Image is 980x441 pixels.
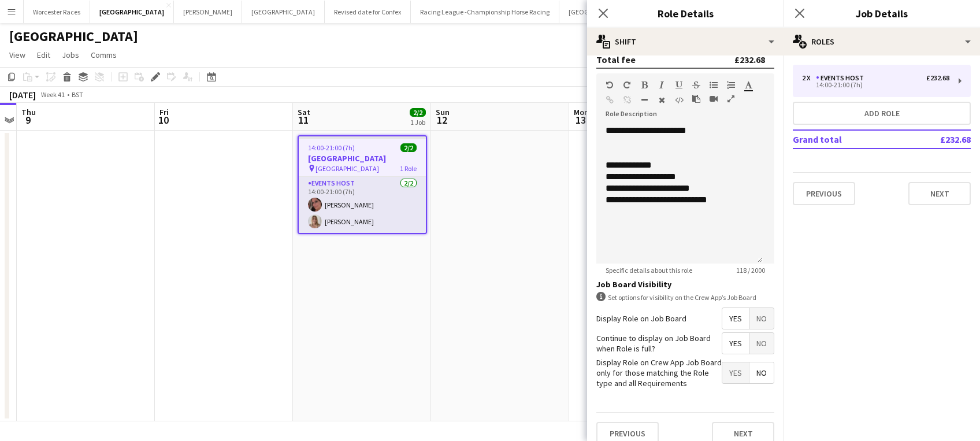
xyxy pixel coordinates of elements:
[434,113,450,127] span: 12
[784,28,980,55] div: Roles
[744,80,752,90] button: Text Color
[174,1,242,23] button: [PERSON_NAME]
[242,1,325,23] button: [GEOGRAPHIC_DATA]
[62,50,79,60] span: Jobs
[587,28,784,55] div: Shift
[734,54,765,65] div: £232.68
[727,80,735,90] button: Ordered List
[410,108,426,117] span: 2/2
[9,89,36,101] div: [DATE]
[299,177,426,233] app-card-role: Events Host2/214:00-21:00 (7h)[PERSON_NAME][PERSON_NAME]
[596,333,722,354] label: Continue to display on Job Board when Role is full?
[908,182,971,205] button: Next
[596,266,701,275] span: Specific details about this role
[86,47,121,62] a: Comms
[816,74,868,82] div: Events Host
[596,357,722,389] label: Display Role on Crew App Job Board only for those matching the Role type and all Requirements
[72,90,83,99] div: BST
[640,80,648,90] button: Bold
[410,118,425,127] div: 1 Job
[572,113,589,127] span: 13
[587,6,784,21] h3: Role Details
[596,313,686,324] label: Display Role on Job Board
[722,362,749,383] span: Yes
[749,333,774,354] span: No
[90,1,174,23] button: [GEOGRAPHIC_DATA]
[596,292,774,303] div: Set options for visibility on the Crew App’s Job Board
[749,362,774,383] span: No
[902,130,971,149] td: £232.68
[926,74,949,82] div: £232.68
[710,94,718,103] button: Insert video
[299,153,426,164] h3: [GEOGRAPHIC_DATA]
[325,1,411,23] button: Revised date for Confex
[710,80,718,90] button: Unordered List
[315,164,379,173] span: [GEOGRAPHIC_DATA]
[24,1,90,23] button: Worcester Races
[727,266,774,275] span: 118 / 2000
[411,1,559,23] button: Racing League -Championship Horse Racing
[692,94,700,103] button: Paste as plain text
[658,95,666,105] button: Clear Formatting
[606,80,614,90] button: Undo
[296,113,310,127] span: 11
[675,80,683,90] button: Underline
[596,54,636,65] div: Total fee
[436,107,450,117] span: Sun
[658,80,666,90] button: Italic
[38,90,67,99] span: Week 41
[727,94,735,103] button: Fullscreen
[559,1,642,23] button: [GEOGRAPHIC_DATA]
[574,107,589,117] span: Mon
[722,333,749,354] span: Yes
[37,50,50,60] span: Edit
[20,113,36,127] span: 9
[692,80,700,90] button: Strikethrough
[5,47,30,62] a: View
[802,82,949,88] div: 14:00-21:00 (7h)
[400,164,417,173] span: 1 Role
[749,308,774,329] span: No
[9,28,138,45] h1: [GEOGRAPHIC_DATA]
[21,107,36,117] span: Thu
[158,113,169,127] span: 10
[298,135,427,234] app-job-card: 14:00-21:00 (7h)2/2[GEOGRAPHIC_DATA] [GEOGRAPHIC_DATA]1 RoleEvents Host2/214:00-21:00 (7h)[PERSON...
[784,6,980,21] h3: Job Details
[400,143,417,152] span: 2/2
[57,47,84,62] a: Jobs
[159,107,169,117] span: Fri
[623,80,631,90] button: Redo
[793,130,902,149] td: Grand total
[793,182,855,205] button: Previous
[802,74,816,82] div: 2 x
[91,50,117,60] span: Comms
[722,308,749,329] span: Yes
[675,95,683,105] button: HTML Code
[32,47,55,62] a: Edit
[596,279,774,290] h3: Job Board Visibility
[9,50,25,60] span: View
[793,102,971,125] button: Add role
[640,95,648,105] button: Horizontal Line
[308,143,355,152] span: 14:00-21:00 (7h)
[298,107,310,117] span: Sat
